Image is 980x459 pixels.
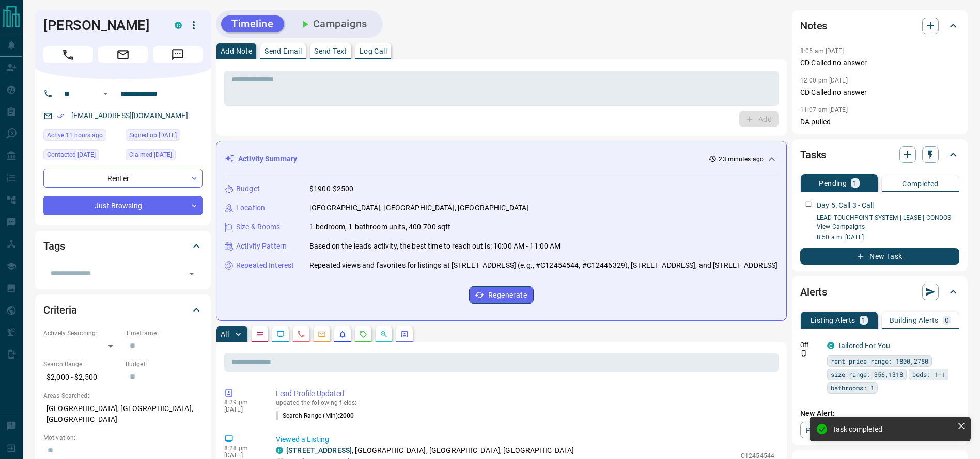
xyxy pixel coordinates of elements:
p: 8:50 a.m. [DATE] [817,233,959,242]
p: [DATE] [224,452,260,459]
svg: Push Notification Only [800,350,807,357]
p: DA pulled [800,117,959,127]
p: 1-bedroom, 1-bathroom units, 400-700 sqft [309,222,450,233]
h2: Alerts [800,284,827,300]
button: Timeline [221,15,284,32]
p: 8:05 am [DATE] [800,47,844,55]
a: [EMAIL_ADDRESS][DOMAIN_NAME] [71,111,188,120]
p: Add Note [221,47,252,55]
p: Log Call [360,47,387,55]
div: Activity Summary23 minutes ago [225,150,778,169]
p: [DATE] [224,406,260,413]
p: 8:28 pm [224,445,260,452]
span: bathrooms: 1 [831,383,874,393]
div: Mon Oct 13 2025 [126,129,203,144]
span: size range: 356,1318 [831,369,903,380]
p: Activity Summary [238,154,297,165]
p: [GEOGRAPHIC_DATA], [GEOGRAPHIC_DATA], [GEOGRAPHIC_DATA] [309,203,528,214]
svg: Lead Browsing Activity [276,330,285,338]
p: 23 minutes ago [719,155,764,164]
span: beds: 1-1 [912,369,945,380]
p: CD Called no answer [800,87,959,98]
a: Property [800,422,853,438]
p: Search Range (Min) : [276,411,354,420]
p: Building Alerts [890,317,939,324]
span: Message [153,46,203,63]
button: Regenerate [469,286,534,304]
p: All [221,331,229,338]
span: 2000 [339,412,354,419]
svg: Calls [297,330,305,338]
p: 8:29 pm [224,399,260,406]
div: condos.ca [175,22,182,29]
div: condos.ca [276,447,283,454]
p: Activity Pattern [236,241,287,252]
svg: Emails [318,330,326,338]
p: Areas Searched: [43,391,203,400]
div: Renter [43,169,203,188]
svg: Listing Alerts [338,330,347,338]
p: 11:07 am [DATE] [800,106,848,113]
span: Active 11 hours ago [47,130,103,140]
p: Actively Searching: [43,329,120,338]
h2: Tags [43,238,65,254]
div: Tue Oct 14 2025 [43,149,120,163]
p: [GEOGRAPHIC_DATA], [GEOGRAPHIC_DATA], [GEOGRAPHIC_DATA] [43,400,203,428]
div: Tags [43,234,203,258]
p: $1900-$2500 [309,184,353,194]
div: Task completed [832,425,953,433]
div: condos.ca [827,342,834,349]
p: Lead Profile Updated [276,388,774,399]
p: Timeframe: [126,329,203,338]
span: Call [43,46,93,63]
p: 1 [862,317,866,324]
svg: Agent Actions [400,330,409,338]
p: Pending [819,179,847,187]
button: New Task [800,248,959,265]
p: Viewed a Listing [276,434,774,445]
h2: Notes [800,18,827,34]
p: , [GEOGRAPHIC_DATA], [GEOGRAPHIC_DATA], [GEOGRAPHIC_DATA] [286,445,574,456]
div: Criteria [43,298,203,322]
h1: [PERSON_NAME] [43,17,159,34]
p: New Alert: [800,408,959,419]
div: Just Browsing [43,196,203,215]
p: 0 [945,317,949,324]
div: Notes [800,13,959,38]
p: Budget: [126,359,203,369]
p: Location [236,203,265,214]
span: rent price range: 1800,2750 [831,356,928,366]
svg: Email Verified [57,112,64,120]
p: Completed [902,180,939,187]
div: Tue Oct 14 2025 [43,129,120,144]
h2: Tasks [800,146,826,163]
div: Alerts [800,280,959,304]
p: CD Called no answer [800,58,959,69]
a: LEAD TOUCHPOINT SYSTEM | LEASE | CONDOS- View Campaigns [817,214,953,231]
p: Off [800,340,821,350]
span: Signed up [DATE] [129,130,177,140]
button: Open [184,267,199,281]
button: Campaigns [288,15,378,32]
p: Listing Alerts [811,317,855,324]
p: $2,000 - $2,500 [43,369,120,386]
div: Mon Oct 13 2025 [126,149,203,163]
span: Claimed [DATE] [129,150,172,160]
p: updated the following fields: [276,399,774,406]
p: Based on the lead's activity, the best time to reach out is: 10:00 AM - 11:00 AM [309,241,561,252]
p: Day 5: Call 3 - Call [817,200,874,211]
p: Motivation: [43,433,203,442]
p: Size & Rooms [236,222,281,233]
svg: Notes [256,330,264,338]
p: Send Email [265,47,302,55]
svg: Requests [359,330,367,338]
p: 1 [853,179,857,187]
p: Budget [236,184,260,194]
p: Repeated Interest [236,260,294,271]
svg: Opportunities [380,330,388,338]
p: Repeated views and favorites for listings at [STREET_ADDRESS] (e.g., #C12454544, #C12446329), [ST... [309,260,777,271]
h2: Criteria [43,302,77,318]
p: Search Range: [43,359,120,369]
p: Send Text [314,47,347,55]
span: Email [98,46,148,63]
